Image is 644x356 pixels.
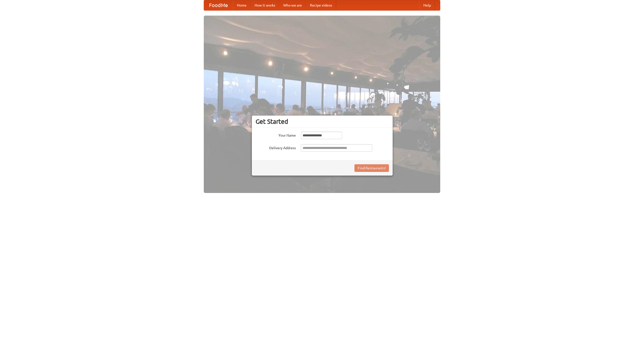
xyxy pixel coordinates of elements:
label: Your Name [256,132,296,138]
a: How it works [251,0,279,10]
a: FoodMe [204,0,233,10]
a: Recipe videos [306,0,336,10]
h3: Get Started [256,118,389,125]
a: Help [419,0,435,10]
a: Home [233,0,251,10]
button: Find Restaurants! [354,164,389,172]
label: Delivery Address [256,144,296,150]
a: Who we are [279,0,306,10]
